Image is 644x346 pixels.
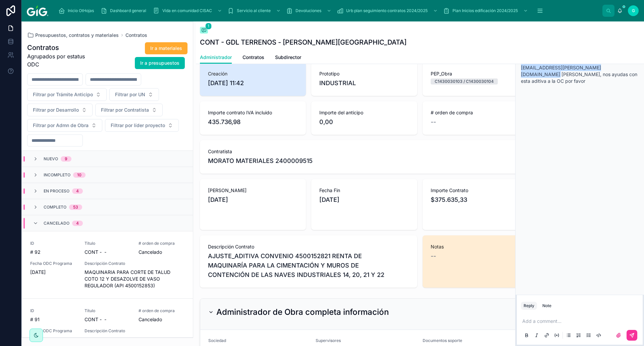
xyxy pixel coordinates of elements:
[316,338,341,343] span: Supervisores
[208,148,632,155] span: Contratista
[540,302,554,310] button: Note
[431,187,521,194] span: Importe Contrato
[44,221,69,226] span: Cancelado
[431,117,436,127] span: --
[44,156,58,162] span: Nuevo
[208,251,409,280] span: AJUSTE_ADITIVA CONVENIO 4500152821 RENTA DE MAQUINARÍA PARA LA CIMENTACIÓN Y MUROS DE CONTENCIÓN ...
[27,119,102,132] button: Select Button
[200,54,232,61] span: Administrador
[85,261,185,266] span: Descripción Contrato
[431,109,521,116] span: # orden de compra
[335,5,441,17] a: Urb plan seguimiento contratos 2024/2025
[151,5,225,17] a: Vida en comunidad CISAC
[319,70,409,77] span: Prototipo
[243,54,264,61] span: Contratos
[27,88,107,101] button: Select Button
[200,38,407,47] h1: CONT - GDL TERRENOS - [PERSON_NAME][GEOGRAPHIC_DATA]
[225,5,284,17] a: Servicio al cliente
[139,249,185,255] span: Cancelado
[56,5,99,17] a: Inicio OtHojas
[30,308,76,313] span: ID
[95,104,163,116] button: Select Button
[99,5,151,17] a: Dashboard general
[243,51,264,65] a: Contratos
[423,338,462,343] span: Documentos soporte
[85,316,131,323] span: CONT - -
[319,117,409,127] span: 0,00
[22,231,193,299] a: ID# 92TítuloCONT - -# orden de compraCanceladoFecha ODC Programa[DATE]Descripción ContratoMAQUINA...
[85,328,185,334] span: Descripción Contrato
[35,32,119,39] span: Presupuestos, contratos y materiales
[33,122,89,129] span: Filtrar por Admn de Obra
[85,269,185,289] span: MAQUINARIA PARA CORTE DE TALUD COTO 12 Y DESAZOLVE DE VASO REGULADOR (API 4500152853)
[521,57,601,78] span: [PERSON_NAME] [PERSON_NAME][EMAIL_ADDRESS][PERSON_NAME][DOMAIN_NAME]
[632,8,635,13] span: G
[33,91,93,98] span: Filtrar por Trámite Anticipo
[346,8,428,13] span: Urb plan seguimiento contratos 2024/2025
[216,307,389,318] h2: Administrador de Obra completa información
[208,338,226,343] span: Sociedad
[140,60,179,66] span: Ir a presupuestos
[431,70,521,77] span: PEP_Obra
[30,261,76,266] span: Fecha ODC Programa
[105,119,179,132] button: Select Button
[431,195,521,205] span: $375.635,33
[205,23,212,30] span: 1
[27,32,119,39] a: Presupuestos, contratos y materiales
[319,195,409,205] span: [DATE]
[139,316,185,323] span: Cancelado
[208,117,298,127] span: 435.736,98
[110,8,146,13] span: Dashboard general
[319,78,409,88] span: INDUSTRIAL
[208,70,298,77] span: Creación
[319,187,409,194] span: Fecha Fin
[208,243,409,250] span: Descripción Contrato
[44,172,70,178] span: Incompleto
[319,109,409,116] span: Importe del anticipo
[27,52,93,68] span: Agrupados por estatus ODC
[73,205,78,210] div: 53
[111,122,165,129] span: Filtrar por líder proyecto
[30,328,76,334] span: Fecha ODC Programa
[150,45,182,52] span: Ir a materiales
[208,187,298,194] span: [PERSON_NAME]
[200,27,208,35] button: 1
[275,51,301,65] a: Subdirector
[208,78,298,88] span: [DATE] 11:42
[76,188,79,194] div: 4
[208,156,313,166] span: MORATO MATERIALES 2400009515
[33,107,79,113] span: Filtrar por Desarrollo
[296,8,321,13] span: Devoluciones
[431,251,436,261] span: --
[27,43,93,52] h1: Contratos
[275,54,301,61] span: Subdirector
[139,308,185,313] span: # orden de compra
[431,243,632,250] span: Notas
[85,241,131,246] span: Título
[521,58,637,84] span: [PERSON_NAME], nos ayudas con esta aditiva a la OC por favor
[77,172,82,178] div: 10
[101,107,149,113] span: Filtrar por Contratista
[30,241,76,246] span: ID
[125,32,147,39] a: Contratos
[115,91,145,98] span: Filtrar por UN
[54,3,602,18] div: scrollable content
[208,195,298,205] span: [DATE]
[208,109,298,116] span: Importe contrato IVA incluido
[237,8,271,13] span: Servicio al cliente
[44,188,69,194] span: En proceso
[135,57,185,69] button: Ir a presupuestos
[284,5,335,17] a: Devoluciones
[68,8,94,13] span: Inicio OtHojas
[85,249,131,255] span: CONT - -
[145,42,187,54] button: Ir a materiales
[30,269,76,276] span: [DATE]
[65,156,67,162] div: 9
[76,221,79,226] div: 4
[521,302,537,310] button: Reply
[85,336,89,343] span: --
[452,8,518,13] span: Plan Inicios edificación 2024/2025
[542,303,551,308] div: Note
[441,5,531,17] a: Plan Inicios edificación 2024/2025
